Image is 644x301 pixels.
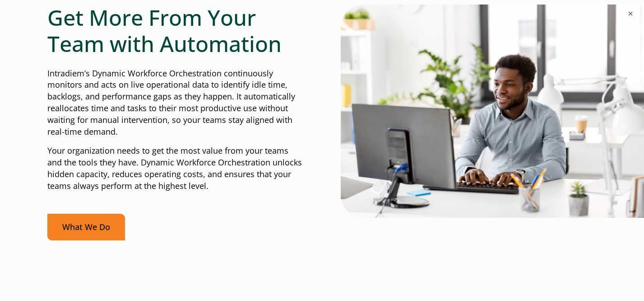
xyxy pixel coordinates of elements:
[47,214,125,240] a: What We Do
[47,145,304,192] p: Your organization needs to get the most value from your teams and the tools they have. Dynamic Wo...
[47,5,304,56] h2: Get More From Your Team with Automation
[47,68,304,138] p: Intradiem’s Dynamic Workforce Orchestration continuously monitors and acts on live operational da...
[626,9,635,18] button: ×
